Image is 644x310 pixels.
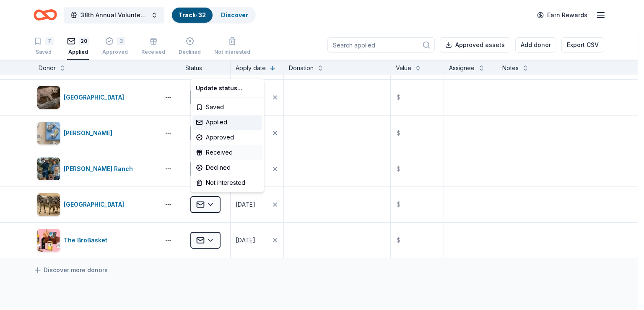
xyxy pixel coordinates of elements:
[192,145,262,160] div: Received
[192,115,262,130] div: Applied
[192,160,262,175] div: Declined
[192,130,262,145] div: Approved
[192,81,262,96] div: Update status...
[192,175,262,190] div: Not interested
[192,100,262,115] div: Saved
